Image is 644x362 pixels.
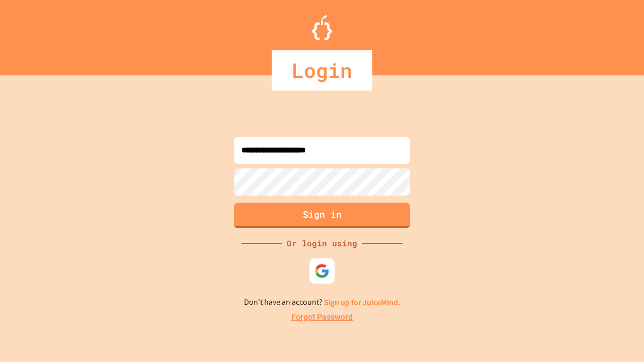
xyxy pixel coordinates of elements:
button: Sign in [234,203,410,228]
div: Or login using [282,237,362,249]
a: Forgot Password [291,311,353,323]
img: google-icon.svg [314,263,330,279]
p: Don't have an account? [244,296,400,309]
img: Logo.svg [312,15,332,40]
div: Login [272,50,372,90]
a: Sign up for JuiceMind. [324,297,400,308]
